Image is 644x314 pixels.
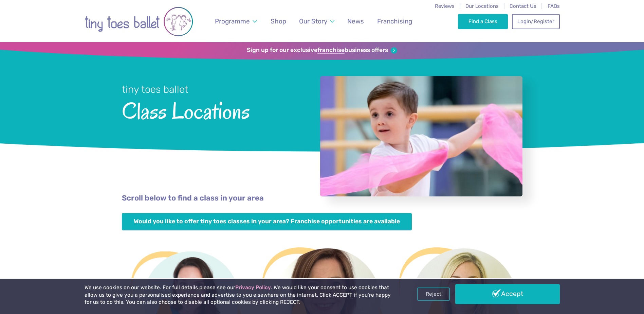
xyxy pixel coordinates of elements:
[512,14,559,29] a: Login/Register
[215,17,250,25] span: Programme
[435,3,455,9] a: Reviews
[417,287,450,300] a: Reject
[247,47,397,54] a: Sign up for our exclusivefranchisebusiness offers
[122,193,522,204] p: Scroll below to find a class in your area
[85,4,193,39] img: tiny toes ballet
[344,13,367,29] a: News
[465,3,499,9] a: Our Locations
[211,13,260,29] a: Programme
[122,213,412,230] a: Would you like to offer tiny toes classes in your area? Franchise opportunities are available
[548,3,560,9] a: FAQs
[455,284,560,304] a: Accept
[299,17,327,25] span: Our Story
[271,17,286,25] span: Shop
[122,84,188,95] small: tiny toes ballet
[317,47,345,54] strong: franchise
[122,96,302,124] span: Class Locations
[296,13,337,29] a: Our Story
[377,17,412,25] span: Franchising
[510,3,536,9] a: Contact Us
[235,284,271,291] a: Privacy Policy
[267,13,289,29] a: Shop
[347,17,364,25] span: News
[458,14,508,29] a: Find a Class
[374,13,415,29] a: Franchising
[85,284,393,306] p: We use cookies on our website. For full details please see our . We would like your consent to us...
